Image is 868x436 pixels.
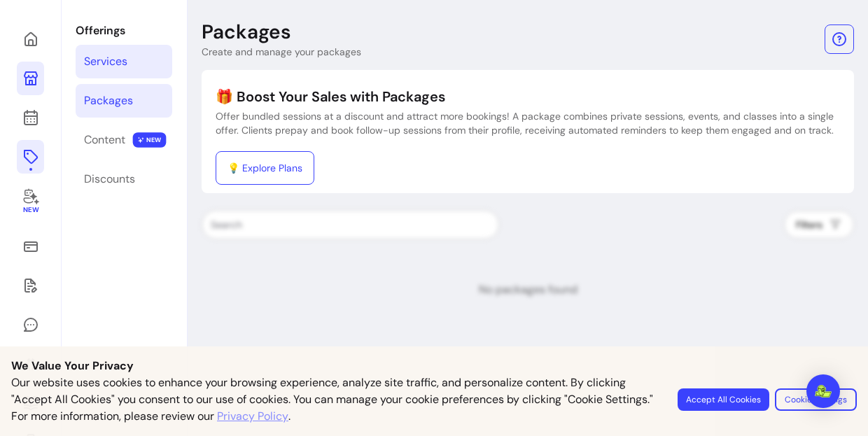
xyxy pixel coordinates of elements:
[17,101,44,134] a: Calendar
[22,206,38,215] span: New
[17,179,44,224] a: New
[216,109,840,137] p: Offer bundled sessions at a discount and attract more bookings! A package combines private sessio...
[76,123,172,157] a: Content NEW
[17,308,44,342] a: My Messages
[84,53,127,70] div: Services
[202,45,361,59] p: Create and manage your packages
[17,230,44,263] a: Sales
[76,22,172,39] p: Offerings
[775,388,857,411] button: Cookie Settings
[17,62,44,95] a: My Page
[17,269,44,302] a: Waivers
[76,45,172,78] a: Services
[11,358,857,374] p: We Value Your Privacy
[17,140,44,174] a: Offerings
[806,374,840,408] div: Open Intercom Messenger
[76,162,172,196] a: Discounts
[76,84,172,118] a: Packages
[84,92,133,109] div: Packages
[678,388,769,411] button: Accept All Cookies
[216,151,314,185] a: 💡 Explore Plans
[217,408,288,425] a: Privacy Policy
[11,374,661,425] p: Our website uses cookies to enhance your browsing experience, analyze site traffic, and personali...
[17,22,44,56] a: Home
[84,171,135,188] div: Discounts
[216,87,840,106] p: 🎁 Boost Your Sales with Packages
[133,132,167,148] span: NEW
[84,132,125,148] div: Content
[202,20,291,45] p: Packages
